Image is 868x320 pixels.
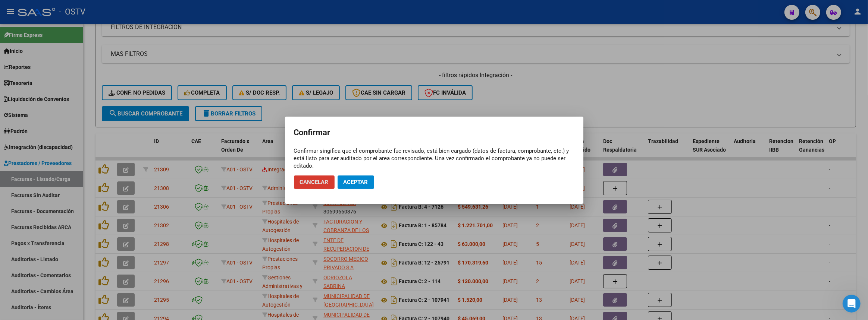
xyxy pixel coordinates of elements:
[300,179,329,186] span: Cancelar
[294,175,335,189] button: Cancelar
[338,175,374,189] button: Aceptar
[344,179,368,186] span: Aceptar
[294,126,574,140] h2: Confirmar
[294,147,574,169] div: Confirmar singifica que el comprobante fue revisado, está bien cargado (datos de factura, comprob...
[843,295,861,313] iframe: Intercom live chat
